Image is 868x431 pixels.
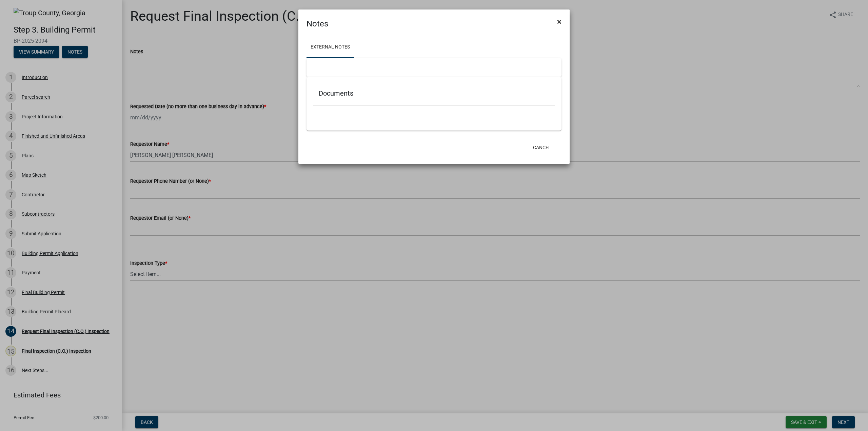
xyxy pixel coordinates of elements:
[552,12,567,31] button: Close
[307,18,328,30] h4: Notes
[528,141,556,154] button: Cancel
[307,37,354,58] a: External Notes
[557,17,561,26] span: ×
[319,89,549,97] h5: Documents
